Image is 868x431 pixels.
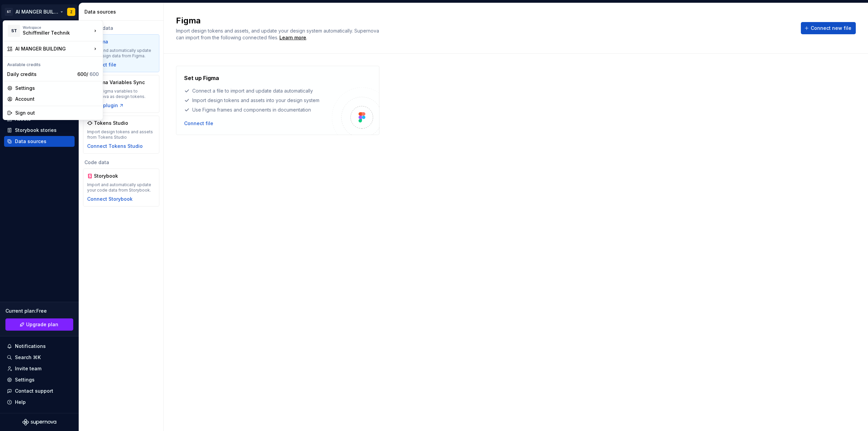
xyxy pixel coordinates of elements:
div: Sign out [15,110,99,116]
span: 600 [90,71,99,77]
div: Available credits [4,58,101,69]
div: ST [8,25,20,37]
div: Settings [15,85,99,92]
div: Daily credits [7,71,75,78]
span: 600 / [77,71,99,77]
div: Account [15,96,99,102]
div: Schiffmiller Technik [23,30,80,36]
div: AI MANGER BUILDING [15,45,92,52]
div: Workspace [23,25,92,30]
